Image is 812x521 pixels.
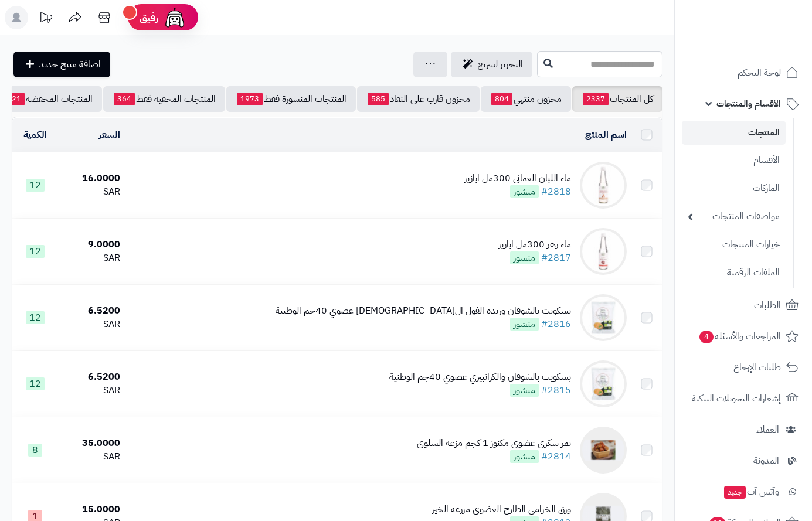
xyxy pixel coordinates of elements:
[63,384,121,397] div: SAR
[682,384,805,413] a: إشعارات التحويلات البنكية
[583,93,609,105] span: 2337
[682,204,786,229] a: مواصفات المنتجات
[724,486,746,499] span: جديد
[163,6,186,29] img: ai-face.png
[682,148,786,173] a: الأقسام
[26,245,45,258] span: 12
[389,370,571,384] div: بسكويت بالشوفان والكرانبيري عضوي 40جم الوطنية
[682,121,786,145] a: المنتجات
[580,427,627,474] img: تمر سكري عضوي مكنوز 1 كجم مزعة السلوى
[63,450,121,464] div: SAR
[276,304,571,318] div: بسكويت بالشوفان وزبدة الفول ال[DEMOGRAPHIC_DATA] عضوي 40جم الوطنية
[432,503,571,516] div: ورق الخزامي الطازج العضوي مزرعة الخير
[103,86,225,112] a: المنتجات المخفية فقط364
[733,359,781,376] span: طلبات الإرجاع
[572,86,662,112] a: كل المنتجات2337
[31,6,60,32] a: تحديثات المنصة
[39,57,101,71] span: اضافة منتج جديد
[723,483,779,500] span: وآتس آب
[417,437,571,450] div: تمر سكري عضوي مكنوز 1 كجم مزعة السلوى
[510,185,539,198] span: منشور
[699,331,714,343] span: 4
[368,93,389,105] span: 585
[63,370,121,384] div: 6.5200
[738,64,781,81] span: لوحة التحكم
[510,384,539,397] span: منشور
[498,238,571,251] div: ماء زهر 300مل ابازير
[63,185,121,199] div: SAR
[237,93,263,105] span: 1973
[541,450,571,464] a: #2814
[541,251,571,265] a: #2817
[682,176,786,201] a: الماركات
[226,86,356,112] a: المنتجات المنشورة فقط1973
[682,260,786,285] a: الملفات الرقمية
[26,377,45,390] span: 12
[26,179,45,192] span: 12
[357,86,480,112] a: مخزون قارب على النفاذ585
[481,86,571,112] a: مخزون منتهي804
[541,383,571,397] a: #2815
[13,52,110,77] a: اضافة منتج جديد
[63,318,121,331] div: SAR
[451,52,532,77] a: التحرير لسريع
[63,503,121,516] div: 15.0000
[580,228,627,275] img: ماء زهر 300مل ابازير
[541,185,571,199] a: #2818
[754,297,781,314] span: الطلبات
[692,390,781,407] span: إشعارات التحويلات البنكية
[63,251,121,265] div: SAR
[114,93,135,105] span: 364
[63,304,121,318] div: 6.5200
[478,57,523,71] span: التحرير لسريع
[756,421,779,438] span: العملاء
[682,447,805,475] a: المدونة
[580,360,627,407] img: بسكويت بالشوفان والكرانبيري عضوي 40جم الوطنية
[682,478,805,506] a: وآتس آبجديد
[698,328,781,345] span: المراجعات والأسئلة
[63,238,121,251] div: 9.0000
[491,93,512,105] span: 804
[464,172,571,185] div: ماء اللبان العماني 300مل ابازير
[541,317,571,331] a: #2816
[682,291,805,319] a: الطلبات
[26,311,45,324] span: 12
[753,452,779,469] span: المدونة
[63,172,121,185] div: 16.0000
[510,450,539,463] span: منشور
[682,353,805,382] a: طلبات الإرجاع
[510,251,539,264] span: منشور
[28,444,42,457] span: 8
[682,232,786,257] a: خيارات المنتجات
[716,96,781,112] span: الأقسام والمنتجات
[8,93,25,105] span: 21
[63,437,121,450] div: 35.0000
[510,318,539,331] span: منشور
[682,59,805,87] a: لوحة التحكم
[585,128,627,142] a: اسم المنتج
[140,11,158,25] span: رفيق
[580,294,627,341] img: بسكويت بالشوفان وزبدة الفول السوداني عضوي 40جم الوطنية
[682,416,805,444] a: العملاء
[682,322,805,350] a: المراجعات والأسئلة4
[23,128,47,142] a: الكمية
[580,162,627,209] img: ماء اللبان العماني 300مل ابازير
[98,128,120,142] a: السعر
